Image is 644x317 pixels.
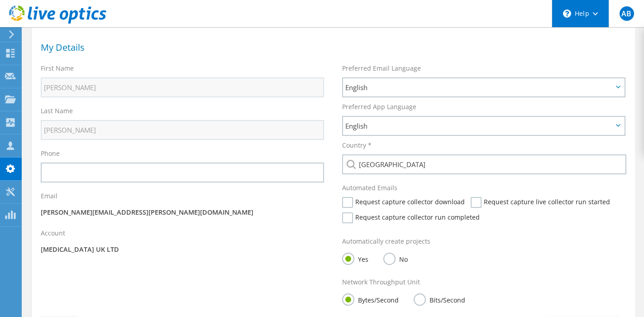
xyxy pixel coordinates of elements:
[471,197,610,208] label: Request capture live collector run started
[342,253,368,264] label: Yes
[342,102,416,111] label: Preferred App Language
[342,237,430,246] label: Automatically create projects
[41,229,65,238] label: Account
[342,212,480,223] label: Request capture collector run completed
[345,82,612,93] span: English
[342,197,465,208] label: Request capture collector download
[383,253,408,264] label: No
[563,10,571,18] svg: \n
[41,64,74,73] label: First Name
[41,192,57,201] label: Email
[41,149,60,158] label: Phone
[342,64,421,73] label: Preferred Email Language
[41,245,324,255] p: [MEDICAL_DATA] UK LTD
[342,141,372,150] label: Country *
[342,293,399,305] label: Bytes/Second
[41,207,324,217] p: [PERSON_NAME][EMAIL_ADDRESS][PERSON_NAME][DOMAIN_NAME]
[41,106,73,115] label: Last Name
[342,183,397,192] label: Automated Emails
[345,120,612,131] span: English
[414,293,465,305] label: Bits/Second
[620,6,634,21] span: AB
[41,43,621,52] h1: My Details
[342,278,420,287] label: Network Throughput Unit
